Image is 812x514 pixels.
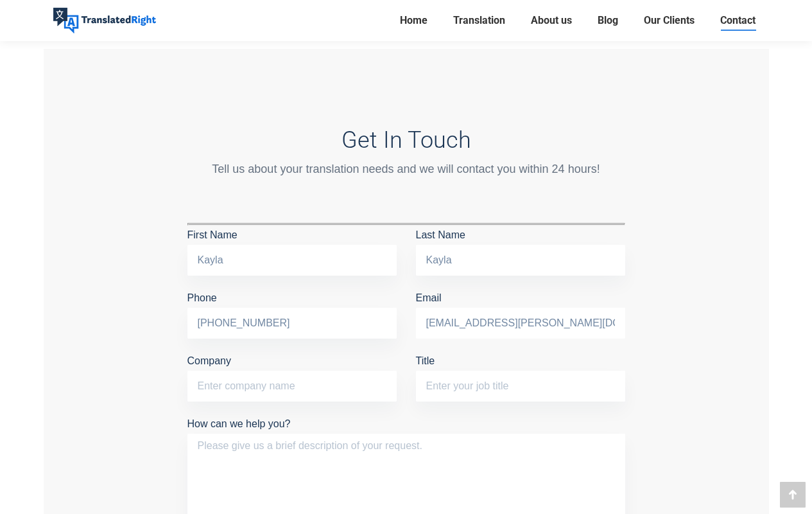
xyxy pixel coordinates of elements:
input: Title [416,371,625,402]
span: Blog [598,14,618,27]
a: Our Clients [640,12,698,30]
input: Company [187,371,397,402]
span: Translation [453,14,505,27]
span: Our Clients [644,14,695,27]
a: Translation [449,12,509,30]
img: Translated Right [53,8,156,33]
div: Tell us about your translation needs and we will contact you within 24 hours! [187,160,625,178]
label: How can we help you? [187,418,625,448]
label: Phone [187,292,397,328]
input: Email [416,308,625,339]
input: Last Name [416,245,625,276]
label: Email [416,292,625,328]
label: First Name [187,229,397,265]
label: Last Name [416,229,625,265]
span: Home [400,14,428,27]
input: Phone [187,308,397,339]
a: Blog [594,12,622,30]
label: Company [187,355,397,391]
span: About us [531,14,572,27]
label: Title [416,355,625,391]
a: Home [396,12,431,30]
span: Contact [720,14,756,27]
a: Contact [716,12,759,30]
h3: Get In Touch [187,127,625,154]
a: About us [527,12,576,30]
input: First Name [187,245,397,276]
